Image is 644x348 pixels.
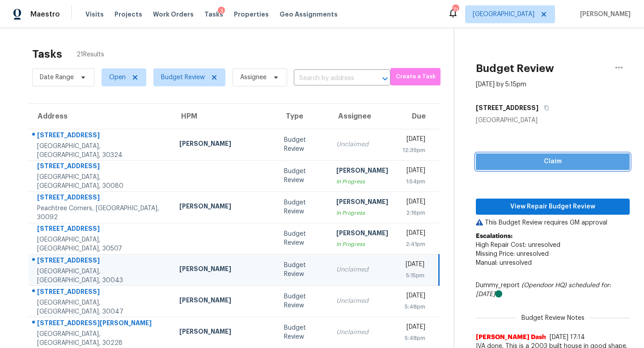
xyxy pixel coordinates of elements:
[37,256,165,267] div: [STREET_ADDRESS]
[37,330,165,348] div: [GEOGRAPHIC_DATA], [GEOGRAPHIC_DATA], 30228
[218,7,225,16] div: 3
[179,202,270,213] div: [PERSON_NAME]
[179,139,270,150] div: [PERSON_NAME]
[172,104,277,129] th: HPM
[483,201,623,212] span: View Repair Budget Review
[395,72,436,82] span: Create a Task
[336,229,388,240] div: [PERSON_NAME]
[402,197,425,208] div: [DATE]
[390,68,441,85] button: Create a Task
[37,224,165,235] div: [STREET_ADDRESS]
[37,267,165,285] div: [GEOGRAPHIC_DATA], [GEOGRAPHIC_DATA], 30043
[576,10,631,19] span: [PERSON_NAME]
[483,156,623,167] span: Claim
[402,166,425,177] div: [DATE]
[402,271,425,280] div: 5:15pm
[336,297,388,306] div: Unclaimed
[402,208,425,217] div: 2:16pm
[476,103,538,112] h5: [STREET_ADDRESS]
[476,153,630,170] button: Claim
[37,298,165,316] div: [GEOGRAPHIC_DATA], [GEOGRAPHIC_DATA], 30047
[240,73,267,82] span: Assignee
[153,10,194,19] span: Work Orders
[37,173,165,191] div: [GEOGRAPHIC_DATA], [GEOGRAPHIC_DATA], 30080
[473,10,534,19] span: [GEOGRAPHIC_DATA]
[114,10,142,19] span: Projects
[234,10,269,19] span: Properties
[284,292,322,310] div: Budget Review
[37,131,165,142] div: [STREET_ADDRESS]
[204,11,223,17] span: Tasks
[37,318,165,330] div: [STREET_ADDRESS][PERSON_NAME]
[476,116,630,125] div: [GEOGRAPHIC_DATA]
[179,327,270,338] div: [PERSON_NAME]
[336,140,388,149] div: Unclaimed
[284,136,322,153] div: Budget Review
[37,161,165,173] div: [STREET_ADDRESS]
[379,72,391,85] button: Open
[179,296,270,307] div: [PERSON_NAME]
[329,104,395,129] th: Assignee
[402,240,425,249] div: 2:41pm
[452,5,458,14] div: 71
[476,281,630,299] div: Dummy_report
[40,73,74,82] span: Date Range
[29,104,172,129] th: Address
[336,177,388,186] div: In Progress
[476,251,549,257] span: Missing Price: unresolved
[336,208,388,217] div: In Progress
[402,177,425,186] div: 1:54pm
[284,229,322,247] div: Budget Review
[109,73,126,82] span: Open
[284,198,322,216] div: Budget Review
[402,291,425,302] div: [DATE]
[37,287,165,298] div: [STREET_ADDRESS]
[32,50,62,59] h2: Tasks
[402,146,425,155] div: 12:39pm
[476,218,630,227] p: This Budget Review requires GM approval
[277,104,329,129] th: Type
[30,10,60,19] span: Maestro
[402,229,425,240] div: [DATE]
[476,333,546,342] span: [PERSON_NAME] Dash
[179,264,270,276] div: [PERSON_NAME]
[538,100,551,116] button: Copy Address
[85,10,104,19] span: Visits
[280,10,338,19] span: Geo Assignments
[476,64,554,73] h2: Budget Review
[336,197,388,208] div: [PERSON_NAME]
[37,142,165,160] div: [GEOGRAPHIC_DATA], [GEOGRAPHIC_DATA], 30324
[284,167,322,185] div: Budget Review
[336,328,388,337] div: Unclaimed
[37,204,165,222] div: Peachtree Corners, [GEOGRAPHIC_DATA], 30092
[37,193,165,204] div: [STREET_ADDRESS]
[476,242,560,248] span: High Repair Cost: unresolved
[476,199,630,215] button: View Repair Budget Review
[516,314,590,323] span: Budget Review Notes
[402,323,425,334] div: [DATE]
[336,166,388,177] div: [PERSON_NAME]
[402,334,425,343] div: 5:48pm
[476,260,532,266] span: Manual: unresolved
[476,233,513,239] b: Escalations:
[336,265,388,274] div: Unclaimed
[76,50,104,59] span: 21 Results
[294,72,365,85] input: Search by address
[161,73,205,82] span: Budget Review
[402,135,425,146] div: [DATE]
[402,260,425,271] div: [DATE]
[476,80,526,89] div: [DATE] by 5:15pm
[284,261,322,279] div: Budget Review
[336,240,388,249] div: In Progress
[402,302,425,311] div: 5:48pm
[284,323,322,341] div: Budget Review
[521,282,567,289] i: (Opendoor HQ)
[395,104,439,129] th: Due
[37,235,165,253] div: [GEOGRAPHIC_DATA], [GEOGRAPHIC_DATA], 30507
[550,334,585,340] span: [DATE] 17:14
